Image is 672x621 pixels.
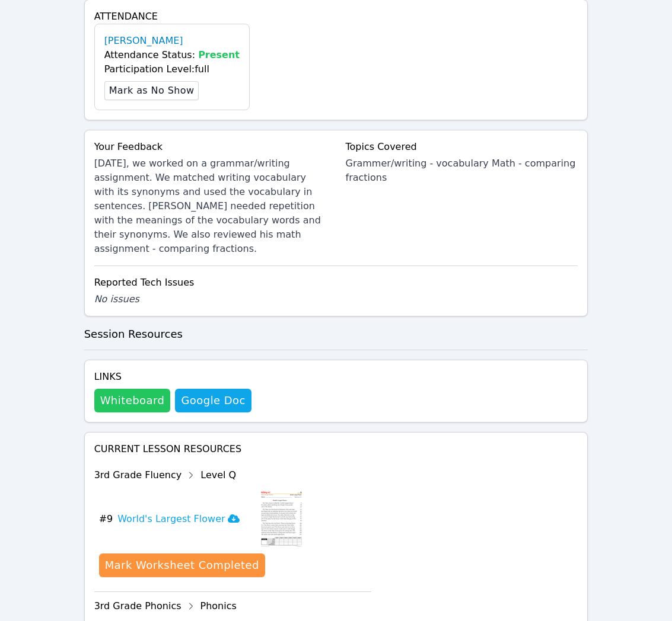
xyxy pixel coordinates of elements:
[105,557,259,574] div: Mark Worksheet Completed
[94,293,139,305] span: No issues
[259,489,304,549] img: World's Largest Flower
[175,389,251,412] a: Google Doc
[94,466,372,485] div: 3rd Grade Fluency Level Q
[346,156,578,185] div: Grammer/writing - vocabulary Math - comparing fractions
[94,156,327,256] div: [DATE], we worked on a grammar/writing assignment. We matched writing vocabulary with its synonym...
[104,48,240,62] div: Attendance Status:
[104,62,240,76] div: Participation Level: full
[346,140,578,154] div: Topics Covered
[99,512,113,526] span: # 9
[99,553,265,577] button: Mark Worksheet Completed
[94,370,251,384] h4: Links
[94,140,327,154] div: Your Feedback
[94,9,578,24] h4: Attendance
[94,276,578,290] div: Reported Tech Issues
[117,512,239,526] h3: World's Largest Flower
[94,442,578,456] h4: Current Lesson Resources
[99,489,249,549] button: #9World's Largest Flower
[84,326,588,342] h3: Session Resources
[198,49,240,60] span: Present
[104,34,183,48] a: [PERSON_NAME]
[104,81,199,100] button: Mark as No Show
[94,389,171,412] button: Whiteboard
[94,597,372,616] div: 3rd Grade Phonics Phonics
